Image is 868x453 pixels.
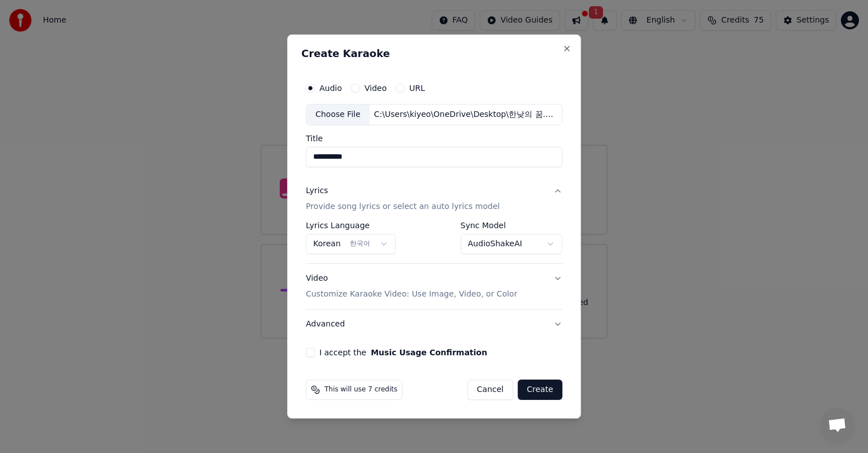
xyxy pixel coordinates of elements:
button: I accept the [371,349,487,356]
button: Cancel [467,380,513,400]
label: Audio [319,84,342,92]
button: Advanced [306,310,562,339]
div: Video [306,273,517,300]
label: I accept the [319,349,487,356]
button: LyricsProvide song lyrics or select an auto lyrics model [306,176,562,221]
div: C:\Users\kiyeo\OneDrive\Desktop\한낮의 꿈.MP3 [370,109,562,120]
label: Lyrics Language [306,221,396,229]
p: Customize Karaoke Video: Use Image, Video, or Color [306,289,517,300]
label: Title [306,134,562,142]
label: Sync Model [461,221,562,229]
label: URL [409,84,425,92]
span: This will use 7 credits [324,385,397,394]
p: Provide song lyrics or select an auto lyrics model [306,201,500,212]
h2: Create Karaoke [301,49,567,59]
button: Create [518,380,562,400]
label: Video [364,84,387,92]
button: VideoCustomize Karaoke Video: Use Image, Video, or Color [306,264,562,309]
div: Lyrics [306,185,328,197]
div: LyricsProvide song lyrics or select an auto lyrics model [306,221,562,263]
div: Choose File [306,104,370,125]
